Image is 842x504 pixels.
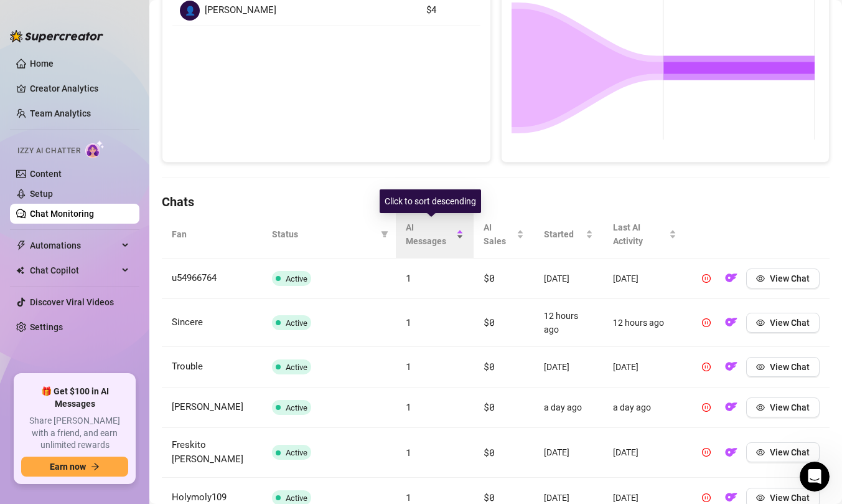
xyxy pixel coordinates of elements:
[172,439,243,465] span: Freskito [PERSON_NAME]
[725,360,737,373] img: OF
[10,273,239,311] div: Fame says…
[30,235,118,255] span: Automations
[746,269,820,288] button: View Chat
[770,493,810,503] span: View Chat
[484,316,494,328] span: $0
[21,457,128,477] button: Earn nowarrow-right
[16,240,26,250] span: thunderbolt
[11,382,238,403] textarea: Message…
[770,402,810,412] span: View Chat
[534,299,603,347] td: 12 hours ago
[406,491,411,503] span: 1
[29,77,194,112] li: 500 credits came with your subscription, and these will expire on [DATE].
[484,360,494,373] span: $0
[426,3,473,18] article: $4
[85,140,105,158] img: AI Chatter
[10,196,239,273] div: Fame says…
[10,310,204,374] div: Perfect, I’ll go ahead and add some extra AI credits to cover the issue. Please enjoy them, and f...
[59,408,69,418] button: Upload attachment
[20,155,194,179] div: Let me know if you have any questions!
[20,118,194,155] div: Please note that your subscription will renew on [DATE], and at that time, you’ll receive another...
[702,403,711,412] span: pause-circle
[30,322,63,332] a: Settings
[746,442,820,462] button: View Chat
[172,361,203,372] span: Trouble
[534,388,603,428] td: a day ago
[195,5,218,29] button: Home
[406,446,411,459] span: 1
[603,211,686,259] th: Last AI Activity
[603,259,686,299] td: [DATE]
[21,386,128,410] span: 🎁 Get $100 in AI Messages
[286,274,307,283] span: Active
[16,266,24,275] img: Chat Copilot
[60,6,93,16] h1: Giselle
[721,450,741,460] a: OF
[45,196,239,272] div: Ok, i understandnow responding to your message earlier, i would like get the remaining trial days...
[484,221,514,248] span: AI Sales
[286,318,307,328] span: Active
[721,269,741,288] button: OF
[30,189,53,199] a: Setup
[39,408,49,418] button: Gif picker
[30,59,54,69] a: Home
[30,260,118,280] span: Chat Copilot
[20,318,194,366] div: Perfect, I’ll go ahead and add some extra AI credits to cover the issue. Please enjoy them, and f...
[725,491,737,503] img: OF
[21,415,128,452] span: Share [PERSON_NAME] with a friend, and earn unlimited rewards
[484,446,494,459] span: $0
[180,1,200,21] div: 👤
[534,347,603,388] td: [DATE]
[534,428,603,478] td: [DATE]
[770,273,810,283] span: View Chat
[17,145,80,157] span: Izzy AI Chatter
[725,272,737,284] img: OF
[702,318,711,327] span: pause-circle
[30,78,129,98] a: Creator Analytics
[89,281,229,293] div: if that's not a problem of course
[162,193,830,211] h4: Chats
[534,259,603,299] td: [DATE]
[30,209,94,219] a: Chat Monitoring
[484,272,494,284] span: $0
[756,274,765,283] span: eye
[603,299,686,347] td: 12 hours ago
[286,448,307,457] span: Active
[613,221,667,248] span: Last AI Activity
[406,316,411,328] span: 1
[721,364,741,374] a: OF
[721,397,741,417] button: OF
[8,5,32,29] button: go back
[79,273,239,301] div: if that's not a problem of course
[406,221,454,248] span: AI Messages
[286,403,307,412] span: Active
[30,108,91,118] a: Team Analytics
[702,448,711,457] span: pause-circle
[60,16,85,28] p: Active
[30,297,114,307] a: Discover Viral Videos
[272,227,376,241] span: Status
[746,357,820,377] button: View Chat
[770,318,810,328] span: View Chat
[484,491,494,503] span: $0
[380,189,481,213] div: Click to sort descending
[474,211,534,259] th: AI Sales
[381,231,388,238] span: filter
[746,397,820,417] button: View Chat
[286,363,307,372] span: Active
[91,462,100,471] span: arrow-right
[35,7,55,27] img: Profile image for Giselle
[406,272,411,284] span: 1
[702,274,711,283] span: pause-circle
[172,492,227,503] span: Holymoly109
[756,448,765,457] span: eye
[286,493,307,503] span: Active
[396,211,474,259] th: AI Messages
[756,318,765,327] span: eye
[725,316,737,328] img: OF
[702,363,711,371] span: pause-circle
[603,388,686,428] td: a day ago
[770,362,810,372] span: View Chat
[213,403,233,423] button: Send a message…
[756,403,765,412] span: eye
